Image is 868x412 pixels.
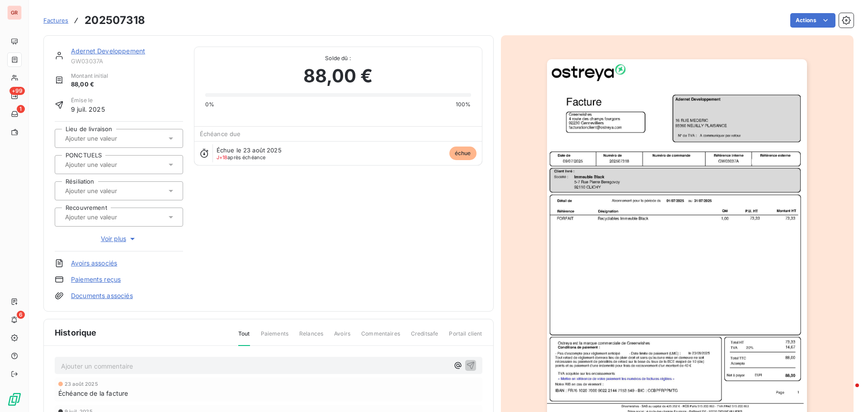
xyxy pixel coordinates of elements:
[71,80,108,89] span: 88,00 €
[790,13,835,28] button: Actions
[71,57,183,65] span: GW03037A
[64,213,155,221] input: Ajouter une valeur
[7,5,22,20] div: GR
[9,87,25,95] span: +99
[71,96,105,104] span: Émise le
[7,392,22,407] img: Logo LeanPay
[71,72,108,80] span: Montant initial
[205,54,471,62] span: Solde dû :
[456,100,471,109] span: 100%
[238,330,250,346] span: Tout
[200,130,241,137] span: Échéance due
[101,234,137,243] span: Voir plus
[58,388,128,398] span: Échéance de la facture
[17,311,25,319] span: 6
[71,47,145,55] a: Adernet Developpement
[334,330,350,345] span: Avoirs
[55,234,183,244] button: Voir plus
[55,327,97,339] span: Historique
[205,100,214,109] span: 0%
[64,187,155,195] input: Ajouter une valeur
[43,17,68,24] span: Factures
[299,330,323,345] span: Relances
[217,147,282,154] span: Échue le 23 août 2025
[43,16,68,25] a: Factures
[303,62,373,90] span: 88,00 €
[449,147,476,160] span: échue
[217,154,228,161] span: J+18
[361,330,400,345] span: Commentaires
[71,291,133,300] a: Documents associés
[261,330,288,345] span: Paiements
[837,381,859,403] iframe: Intercom live chat
[85,12,145,28] h3: 202507318
[449,330,482,345] span: Portail client
[17,105,25,113] span: 1
[65,381,98,387] span: 23 août 2025
[71,259,117,268] a: Avoirs associés
[217,155,266,160] span: après échéance
[411,330,439,345] span: Creditsafe
[71,104,105,114] span: 9 juil. 2025
[64,134,155,142] input: Ajouter une valeur
[71,275,121,284] a: Paiements reçus
[64,161,155,169] input: Ajouter une valeur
